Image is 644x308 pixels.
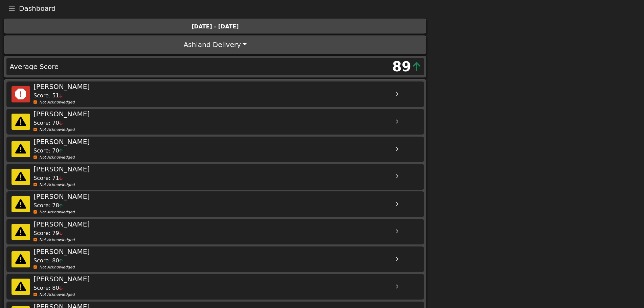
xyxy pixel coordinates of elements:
[5,4,19,13] button: Toggle navigation
[34,174,407,182] div: Score: 71
[34,210,407,215] div: Not Acknowledged
[34,265,407,270] div: Not Acknowledged
[8,23,422,31] div: [DATE] - [DATE]
[7,59,216,74] div: Average Score
[34,119,407,127] div: Score: 70
[34,246,407,257] div: [PERSON_NAME]
[34,237,407,243] div: Not Acknowledged
[34,164,407,174] div: [PERSON_NAME]
[34,219,407,229] div: [PERSON_NAME]
[5,37,425,53] button: Ashland Delivery
[34,257,407,265] div: Score: 80
[34,100,407,105] div: Not Acknowledged
[34,109,407,119] div: [PERSON_NAME]
[34,127,407,133] div: Not Acknowledged
[34,92,407,100] div: Score: 51
[34,229,407,237] div: Score: 79
[34,292,407,298] div: Not Acknowledged
[34,155,407,161] div: Not Acknowledged
[34,182,407,188] div: Not Acknowledged
[34,191,407,202] div: [PERSON_NAME]
[392,56,411,77] div: 89
[19,5,56,12] span: Dashboard
[34,274,407,284] div: [PERSON_NAME]
[34,147,407,155] div: Score: 70
[34,202,407,210] div: Score: 78
[34,284,407,292] div: Score: 80
[34,137,407,147] div: [PERSON_NAME]
[34,81,407,92] div: [PERSON_NAME]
